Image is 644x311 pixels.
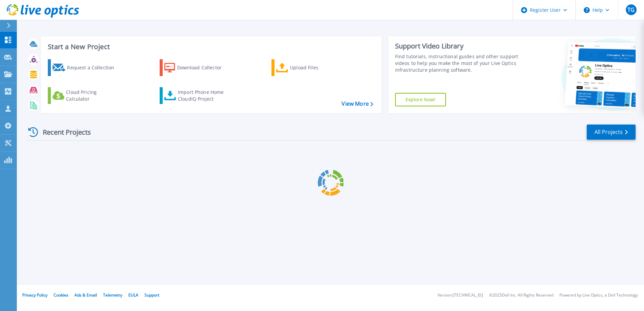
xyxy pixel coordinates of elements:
div: Upload Files [290,61,344,74]
span: TG [627,7,635,12]
a: View More [342,101,373,107]
h3: Start a New Project [48,43,373,50]
a: Cloud Pricing Calculator [48,87,123,104]
a: EULA [128,292,138,298]
li: © 2025 Dell Inc. All Rights Reserved [489,293,553,298]
div: Find tutorials, instructional guides and other support videos to help you make the most of your L... [395,53,521,73]
a: Request a Collection [48,59,123,76]
div: Request a Collection [67,61,121,74]
a: All Projects [587,125,636,140]
a: Explore Now! [395,93,446,106]
div: Cloud Pricing Calculator [66,89,120,102]
div: Download Collector [177,61,231,74]
a: Ads & Email [74,292,97,298]
div: Import Phone Home CloudIQ Project [178,89,230,102]
a: Telemetry [103,292,122,298]
a: Download Collector [160,59,235,76]
div: Recent Projects [26,124,100,140]
a: Upload Files [271,59,347,76]
li: Powered by Live Optics, a Dell Technology [559,293,638,298]
div: Support Video Library [395,42,521,50]
a: Privacy Policy [22,292,47,298]
a: Support [144,292,159,298]
a: Cookies [54,292,68,298]
li: Version: [TECHNICAL_ID] [438,293,483,298]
